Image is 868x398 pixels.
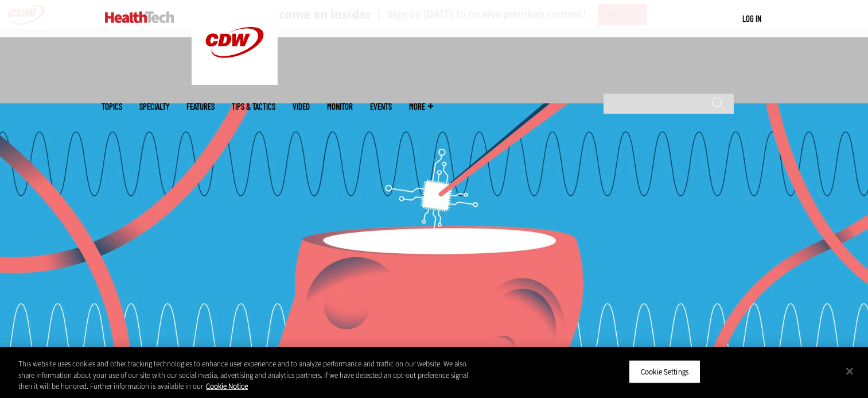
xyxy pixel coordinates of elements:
button: Cookie Settings [629,360,700,384]
a: Tips & Tactics [232,102,275,111]
a: Features [186,102,215,111]
div: This website uses cookies and other tracking technologies to enhance user experience and to analy... [18,358,477,392]
a: Log in [742,13,761,24]
a: MonITor [327,102,353,111]
span: More [409,102,433,111]
a: CDW [192,76,278,88]
a: Events [370,102,392,111]
span: Topics [102,102,122,111]
img: Home [105,11,174,23]
a: More information about your privacy [206,381,248,391]
div: User menu [742,13,761,25]
a: Video [293,102,310,111]
span: Specialty [139,102,169,111]
button: Close [837,358,862,384]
